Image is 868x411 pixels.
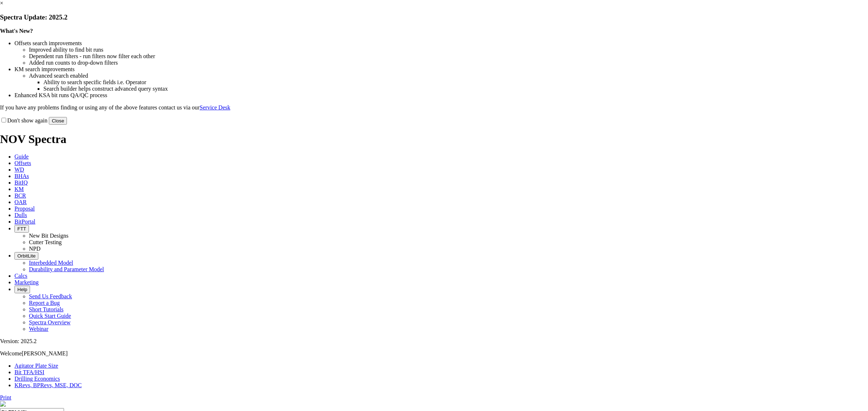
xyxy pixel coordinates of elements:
li: Added run counts to drop-down filters [29,60,868,66]
span: Calcs [14,273,27,279]
span: KM [14,186,24,192]
span: [PERSON_NAME] [22,350,68,356]
span: Offsets [14,160,31,166]
span: WD [14,166,24,173]
span: OAR [14,199,27,205]
a: New Bit Designs [29,233,68,239]
a: Short Tutorials [29,306,64,312]
li: Offsets search improvements [14,40,868,47]
a: Interbedded Model [29,260,73,266]
a: Quick Start Guide [29,313,71,319]
span: BitIQ [14,179,27,186]
li: Enhanced KSA bit runs QA/QC process [14,92,868,99]
li: Dependent run filters - run filters now filter each other [29,53,868,60]
span: BCR [14,192,26,199]
a: Drilling Economics [14,376,60,382]
span: Marketing [14,279,39,285]
li: Search builder helps construct advanced query syntax [43,86,868,92]
a: Send Us Feedback [29,293,72,299]
span: Dulls [14,212,27,218]
a: Cutter Testing [29,239,62,245]
button: Close [49,117,67,125]
span: Help [17,287,27,292]
span: BitPortal [14,219,35,225]
li: Advanced search enabled [29,73,868,79]
span: Guide [14,153,29,160]
a: KRevs, BPRevs, MSE, DOC [14,382,82,388]
li: Ability to search specific fields i.e. Operator [43,79,868,86]
span: Proposal [14,205,35,212]
input: Don't show again [1,118,6,122]
a: Webinar [29,326,48,332]
a: Report a Bug [29,300,60,306]
span: FTT [17,226,26,232]
li: KM search improvements [14,66,868,73]
span: BHAs [14,173,29,179]
span: OrbitLite [17,253,35,259]
a: Durability and Parameter Model [29,266,104,272]
a: NPD [29,246,41,252]
a: Service Desk [200,104,230,111]
a: Spectra Overview [29,319,71,325]
li: Improved ability to find bit runs [29,47,868,53]
a: Agitator Plate Size [14,363,58,369]
a: Bit TFA/HSI [14,369,44,375]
